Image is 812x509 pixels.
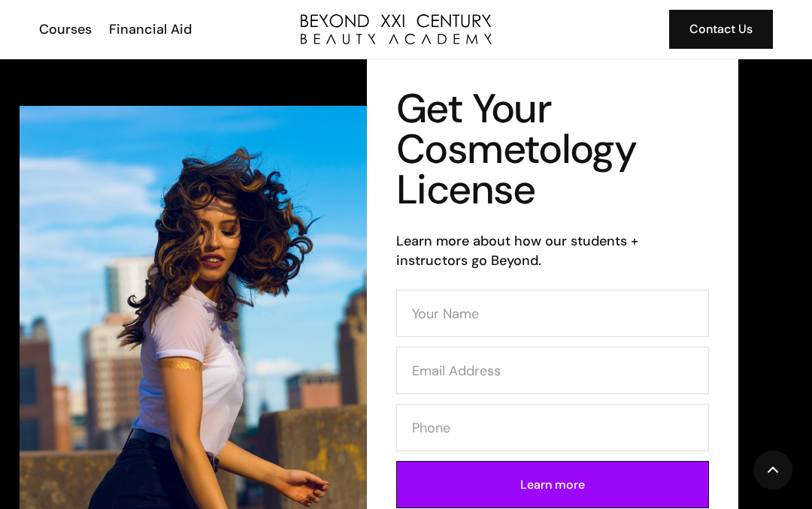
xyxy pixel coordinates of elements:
[396,89,709,210] h1: Get Your Cosmetology License
[669,10,773,49] a: Contact Us
[99,20,199,39] a: Financial Aid
[396,231,709,270] h6: Learn more about how our students + instructors go Beyond.
[109,20,192,39] div: Financial Aid
[396,461,709,508] input: Learn more
[39,20,92,39] div: Courses
[689,20,753,39] div: Contact Us
[396,404,709,451] input: Phone
[396,347,709,394] input: Email Address
[301,14,492,44] img: beyond logo
[301,14,492,44] a: home
[29,20,99,39] a: Courses
[396,290,709,337] input: Your Name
